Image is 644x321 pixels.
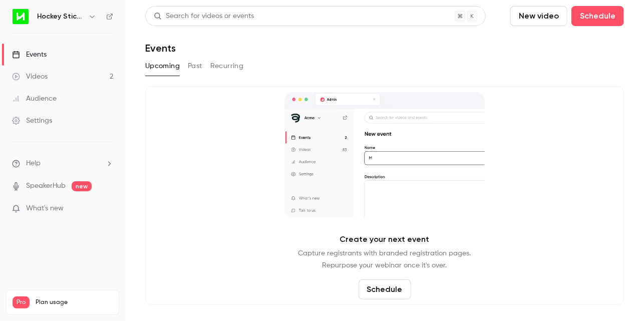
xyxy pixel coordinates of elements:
[26,203,64,214] span: What's new
[13,9,29,25] img: Hockey Stick Advisory
[72,181,92,191] span: new
[26,181,66,191] a: SpeakerHub
[298,247,471,271] p: Capture registrants with branded registration pages. Repurpose your webinar once it's over.
[340,233,430,245] p: Create your next event
[12,50,47,60] div: Events
[36,298,113,306] span: Plan usage
[26,158,41,169] span: Help
[210,58,244,74] button: Recurring
[188,58,202,74] button: Past
[510,6,567,26] button: New video
[145,58,180,74] button: Upcoming
[359,279,411,299] button: Schedule
[12,72,48,82] div: Videos
[145,42,176,54] h1: Events
[37,12,84,22] h6: Hockey Stick Advisory
[12,116,52,126] div: Settings
[13,296,30,308] span: Pro
[12,158,113,169] li: help-dropdown-opener
[571,6,624,26] button: Schedule
[154,11,254,22] div: Search for videos or events
[12,94,57,104] div: Audience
